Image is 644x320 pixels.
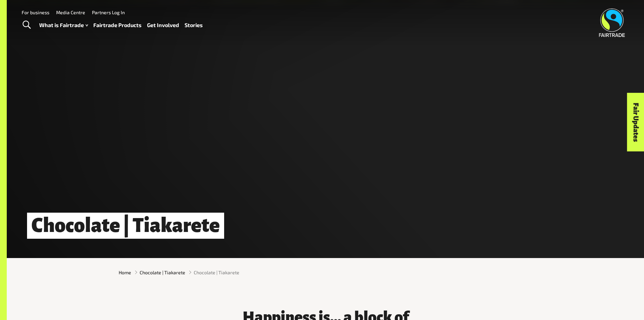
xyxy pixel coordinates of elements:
[140,269,185,276] a: Chocolate | Tiakarete
[39,20,88,30] a: What is Fairtrade
[194,269,239,276] span: Chocolate | Tiakarete
[22,9,49,15] a: For business
[185,20,203,30] a: Stories
[18,17,35,34] a: Toggle Search
[27,213,224,239] h1: Chocolate | Tiakarete
[147,20,179,30] a: Get Involved
[599,8,625,37] img: Fairtrade Australia New Zealand logo
[119,269,131,276] a: Home
[93,20,142,30] a: Fairtrade Products
[56,9,85,15] a: Media Centre
[92,9,125,15] a: Partners Log In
